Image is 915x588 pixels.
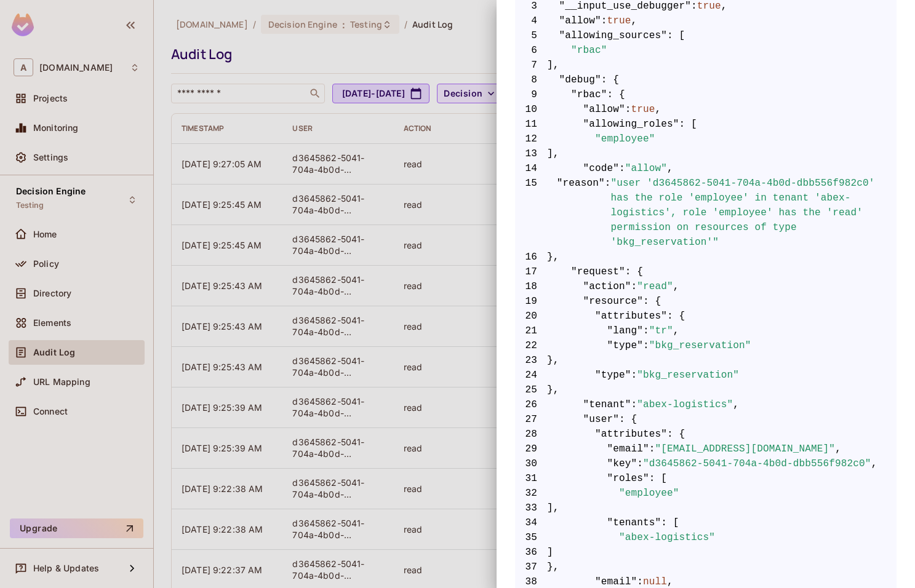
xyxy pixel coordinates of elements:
[607,442,649,456] span: "email"
[625,161,667,176] span: "allow"
[515,383,897,397] span: },
[515,353,547,368] span: 23
[571,43,607,58] span: "rbac"
[515,515,547,530] span: 34
[583,397,631,412] span: "tenant"
[649,442,655,456] span: :
[515,368,547,383] span: 24
[871,456,877,471] span: ,
[515,338,547,353] span: 22
[679,117,697,132] span: : [
[583,279,631,294] span: "action"
[637,456,643,471] span: :
[571,87,607,102] span: "rbac"
[515,456,547,471] span: 30
[607,14,631,28] span: true
[607,87,625,102] span: : {
[515,397,547,412] span: 26
[515,279,547,294] span: 18
[515,545,547,560] span: 36
[667,28,685,43] span: : [
[607,456,637,471] span: "key"
[515,58,897,73] span: ],
[637,368,739,383] span: "bkg_reservation"
[625,264,643,279] span: : {
[667,309,685,324] span: : {
[515,146,897,161] span: ],
[619,412,637,427] span: : {
[673,324,679,338] span: ,
[515,87,547,102] span: 9
[733,397,739,412] span: ,
[649,471,667,486] span: : [
[601,73,619,87] span: : {
[655,442,836,456] span: "[EMAIL_ADDRESS][DOMAIN_NAME]"
[515,412,547,427] span: 27
[643,324,649,338] span: :
[595,132,655,146] span: "employee"
[515,294,547,309] span: 19
[515,501,547,515] span: 33
[515,324,547,338] span: 21
[515,73,547,87] span: 8
[649,324,673,338] span: "tr"
[637,397,733,412] span: "abex-logistics"
[571,264,625,279] span: "request"
[515,161,547,176] span: 14
[595,368,631,383] span: "type"
[583,412,620,427] span: "user"
[619,530,715,545] span: "abex-logistics"
[515,58,547,73] span: 7
[607,515,661,530] span: "tenants"
[559,28,668,43] span: "allowing_sources"
[515,176,547,250] span: 15
[515,28,547,43] span: 5
[515,442,547,456] span: 29
[655,102,661,117] span: ,
[673,279,679,294] span: ,
[583,102,625,117] span: "allow"
[515,102,547,117] span: 10
[515,545,897,560] span: ]
[631,368,637,383] span: :
[610,176,897,250] span: "user 'd3645862-5041-704a-4b0d-dbb556f982c0' has the role 'employee' in tenant 'abex-logistics', ...
[631,279,637,294] span: :
[515,43,547,58] span: 6
[583,117,679,132] span: "allowing_roles"
[605,176,611,250] span: :
[515,14,547,28] span: 4
[619,161,625,176] span: :
[515,309,547,324] span: 20
[631,397,637,412] span: :
[667,161,673,176] span: ,
[515,264,547,279] span: 17
[607,338,644,353] span: "type"
[661,515,679,530] span: : [
[559,14,601,28] span: "allow"
[583,161,620,176] span: "code"
[595,309,667,324] span: "attributes"
[631,102,655,117] span: true
[631,14,637,28] span: ,
[607,471,649,486] span: "roles"
[515,250,897,264] span: },
[515,560,897,574] span: },
[649,338,751,353] span: "bkg_reservation"
[515,486,547,501] span: 32
[601,14,607,28] span: :
[515,471,547,486] span: 31
[583,294,644,309] span: "resource"
[515,250,547,264] span: 16
[515,501,897,515] span: ],
[515,353,897,368] span: },
[835,442,841,456] span: ,
[515,560,547,574] span: 37
[515,427,547,442] span: 28
[619,486,679,501] span: "employee"
[515,530,547,545] span: 35
[559,73,601,87] span: "debug"
[515,383,547,397] span: 25
[667,427,685,442] span: : {
[515,117,547,132] span: 11
[643,294,661,309] span: : {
